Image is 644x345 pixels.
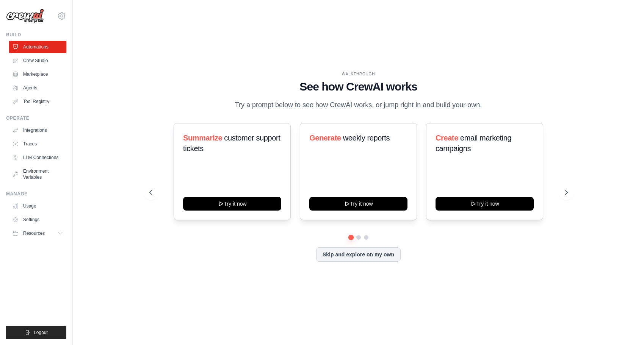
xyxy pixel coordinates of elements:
[231,100,486,111] p: Try a prompt below to see how CrewAI works, or jump right in and build your own.
[9,55,66,67] a: Crew Studio
[436,134,511,153] span: email marketing campaigns
[6,32,66,38] div: Build
[436,197,534,211] button: Try it now
[6,326,66,339] button: Logout
[316,247,401,262] button: Skip and explore on my own
[9,82,66,94] a: Agents
[23,230,45,236] span: Resources
[183,134,280,153] span: customer support tickets
[6,191,66,197] div: Manage
[9,214,66,226] a: Settings
[9,165,66,183] a: Environment Variables
[9,41,66,53] a: Automations
[9,227,66,239] button: Resources
[343,134,390,142] span: weekly reports
[9,151,66,164] a: LLM Connections
[9,200,66,212] a: Usage
[9,124,66,136] a: Integrations
[183,197,281,211] button: Try it now
[436,134,458,142] span: Create
[9,68,66,80] a: Marketplace
[149,71,568,77] div: WALKTHROUGH
[149,80,568,94] h1: See how CrewAI works
[9,95,66,108] a: Tool Registry
[9,138,66,150] a: Traces
[34,329,48,336] span: Logout
[309,197,407,211] button: Try it now
[183,134,222,142] span: Summarize
[6,9,44,23] img: Logo
[606,309,644,345] iframe: Chat Widget
[6,115,66,121] div: Operate
[309,134,341,142] span: Generate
